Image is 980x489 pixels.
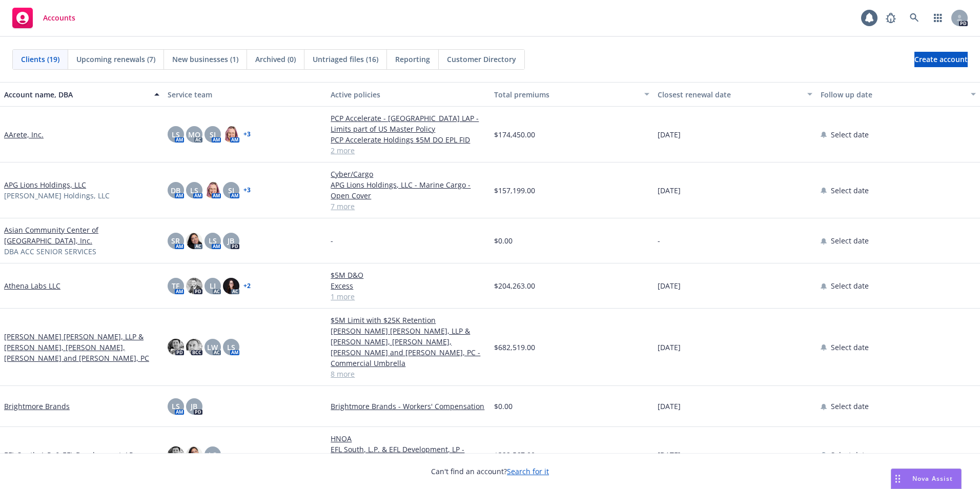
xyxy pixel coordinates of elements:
[210,280,216,291] span: LI
[8,4,79,32] a: Accounts
[331,235,333,246] span: -
[928,8,948,28] a: Switch app
[658,401,681,412] span: [DATE]
[494,450,535,460] span: $322,567.00
[494,89,638,100] div: Total premiums
[313,54,378,65] span: Untriaged files (16)
[331,113,486,134] a: PCP Accelerate - [GEOGRAPHIC_DATA] LAP - Limits part of US Master Policy
[223,278,239,294] img: photo
[658,89,802,100] div: Closest renewal date
[658,235,660,246] span: -
[227,342,235,353] span: LS
[904,8,925,28] a: Search
[891,469,904,488] div: Drag to move
[821,89,965,100] div: Follow up date
[4,280,60,291] a: Athena Labs LLC
[654,82,817,107] button: Closest renewal date
[186,278,202,294] img: photo
[168,89,323,100] div: Service team
[331,325,486,369] a: [PERSON_NAME] [PERSON_NAME], LLP & [PERSON_NAME], [PERSON_NAME], [PERSON_NAME] and [PERSON_NAME],...
[4,179,86,190] a: APG Lions Holdings, LLC
[494,280,535,291] span: $204,263.00
[507,466,549,476] a: Search for it
[164,82,327,107] button: Service team
[223,126,239,142] img: photo
[207,342,218,353] span: LW
[658,129,681,140] span: [DATE]
[431,466,549,477] span: Can't find an account?
[172,280,179,291] span: TF
[494,401,513,412] span: $0.00
[831,450,869,460] span: Select date
[243,187,251,193] a: + 3
[168,339,184,355] img: photo
[255,54,296,65] span: Archived (0)
[331,401,486,412] a: Brightmore Brands - Workers' Compensation
[190,185,198,196] span: LS
[831,280,869,291] span: Select date
[658,280,681,291] span: [DATE]
[914,52,968,67] a: Create account
[171,185,180,196] span: DB
[881,8,901,28] a: Report a Bug
[186,233,202,249] img: photo
[168,446,184,463] img: photo
[912,474,953,483] span: Nova Assist
[331,134,486,145] a: PCP Accelerate Holdings $5M DO EPL FID
[658,450,681,460] span: [DATE]
[186,446,202,463] img: photo
[228,185,234,196] span: SJ
[186,339,202,355] img: photo
[831,235,869,246] span: Select date
[331,433,486,444] a: HNOA
[43,14,75,22] span: Accounts
[914,50,968,69] span: Create account
[76,54,155,65] span: Upcoming renewals (7)
[331,201,486,212] a: 7 more
[4,129,44,140] a: AArete, Inc.
[4,331,159,363] a: [PERSON_NAME] [PERSON_NAME], LLP & [PERSON_NAME], [PERSON_NAME], [PERSON_NAME] and [PERSON_NAME], PC
[243,283,251,289] a: + 2
[331,179,486,201] a: APG Lions Holdings, LLC - Marine Cargo - Open Cover
[171,235,180,246] span: SR
[172,54,238,65] span: New businesses (1)
[494,235,513,246] span: $0.00
[816,82,980,107] button: Follow up date
[21,54,59,65] span: Clients (19)
[447,54,516,65] span: Customer Directory
[326,82,490,107] button: Active policies
[490,82,654,107] button: Total premiums
[4,225,159,246] a: Asian Community Center of [GEOGRAPHIC_DATA], Inc.
[243,131,251,137] a: + 3
[331,145,486,156] a: 2 more
[494,342,535,353] span: $682,519.00
[191,401,197,412] span: JB
[4,190,110,201] span: [PERSON_NAME] Holdings, LLC
[331,169,486,179] a: Cyber/Cargo
[210,129,216,140] span: SJ
[891,468,962,489] button: Nova Assist
[4,450,133,460] a: EFL South, L.P. & EFL Development, LP
[831,185,869,196] span: Select date
[4,401,70,412] a: Brightmore Brands
[331,280,486,291] a: Excess
[494,129,535,140] span: $174,450.00
[228,235,234,246] span: JB
[331,444,486,465] a: EFL South, L.P. & EFL Development, LP - Commercial Umbrella
[172,129,180,140] span: LS
[209,450,217,460] span: LS
[658,342,681,353] span: [DATE]
[172,401,180,412] span: LS
[831,401,869,412] span: Select date
[658,185,681,196] span: [DATE]
[331,315,486,325] a: $5M Limit with $25K Retention
[331,291,486,302] a: 1 more
[4,246,96,257] span: DBA ACC SENIOR SERVICES
[331,89,486,100] div: Active policies
[395,54,430,65] span: Reporting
